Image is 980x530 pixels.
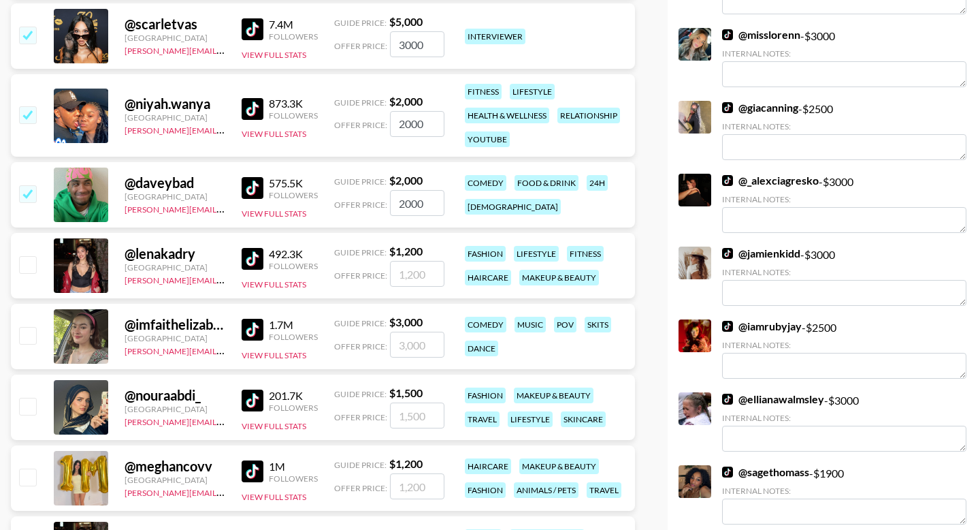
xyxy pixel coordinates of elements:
div: [GEOGRAPHIC_DATA] [125,404,225,414]
div: makeup & beauty [514,388,593,403]
button: View Full Stats [242,129,306,139]
div: animals / pets [514,482,578,498]
div: Internal Notes: [722,48,966,59]
div: comedy [465,317,506,332]
a: @misslorenn [722,28,800,42]
input: 2,000 [390,190,444,216]
div: 492.3K [269,247,318,261]
div: @ scarletvas [125,16,225,33]
div: pov [554,317,576,332]
a: [PERSON_NAME][EMAIL_ADDRESS][DOMAIN_NAME] [125,123,326,136]
a: @sagethomass [722,465,809,479]
img: TikTok [242,18,263,40]
img: TikTok [722,321,733,332]
div: Internal Notes: [722,486,966,496]
a: [PERSON_NAME][EMAIL_ADDRESS][DOMAIN_NAME] [125,43,326,56]
div: Followers [269,261,318,271]
span: Guide Price: [334,176,387,187]
span: Offer Price: [334,120,387,130]
span: Guide Price: [334,97,387,108]
img: TikTok [242,319,263,341]
button: View Full Stats [242,421,306,431]
div: [GEOGRAPHIC_DATA] [125,112,225,123]
div: lifestyle [508,411,553,427]
a: [PERSON_NAME][EMAIL_ADDRESS][DOMAIN_NAME] [125,414,326,427]
div: lifestyle [514,246,559,262]
img: TikTok [722,248,733,259]
strong: $ 1,200 [389,457,423,470]
div: lifestyle [510,84,555,99]
div: travel [587,482,621,498]
span: Guide Price: [334,389,387,399]
input: 1,200 [390,473,444,499]
div: [GEOGRAPHIC_DATA] [125,262,225,272]
input: 1,200 [390,261,444,287]
span: Offer Price: [334,412,387,422]
span: Guide Price: [334,460,387,470]
img: TikTok [242,98,263,120]
a: @jamienkidd [722,247,800,260]
div: [GEOGRAPHIC_DATA] [125,333,225,343]
div: Internal Notes: [722,121,966,131]
img: TikTok [242,461,263,482]
div: 201.7K [269,389,318,403]
div: [GEOGRAPHIC_DATA] [125,33,225,43]
div: 24h [587,175,608,191]
span: Guide Price: [334,247,387,258]
div: [DEMOGRAPHIC_DATA] [465,199,561,215]
div: Internal Notes: [722,413,966,423]
div: haircare [465,458,511,474]
div: 1.7M [269,318,318,332]
img: TikTok [722,102,733,113]
div: - $ 2500 [722,319,966,379]
strong: $ 1,500 [389,386,423,399]
div: fashion [465,482,506,498]
input: 1,500 [390,403,444,428]
img: TikTok [722,467,733,478]
div: @ meghancovv [125,458,225,475]
img: TikTok [722,175,733,186]
input: 3,000 [390,332,444,358]
div: comedy [465,175,506,191]
div: skits [585,317,611,332]
a: [PERSON_NAME][EMAIL_ADDRESS][DOMAIN_NAME] [125,485,326,498]
div: [GEOGRAPHIC_DATA] [125,191,225,202]
div: Followers [269,190,318,200]
div: - $ 3000 [722,247,966,306]
div: @ lenakadry [125,245,225,262]
span: Offer Price: [334,41,387,51]
div: Internal Notes: [722,267,966,277]
button: View Full Stats [242,208,306,219]
img: TikTok [242,248,263,270]
button: View Full Stats [242,350,306,360]
strong: $ 3,000 [389,315,423,328]
strong: $ 1,200 [389,245,423,258]
div: makeup & beauty [519,270,599,285]
div: @ niyah.wanya [125,95,225,112]
div: dance [465,341,498,356]
a: @giacanning [722,101,798,114]
div: Followers [269,332,318,342]
button: View Full Stats [242,279,306,290]
div: travel [465,411,500,427]
div: fashion [465,246,506,262]
div: food & drink [514,175,578,191]
div: @ nouraabdi_ [125,387,225,404]
strong: $ 2,000 [389,95,423,108]
div: - $ 2500 [722,101,966,160]
div: [GEOGRAPHIC_DATA] [125,475,225,485]
input: 2,000 [390,111,444,137]
div: Followers [269,110,318,121]
div: fitness [465,84,502,99]
img: TikTok [242,390,263,411]
div: fitness [567,246,604,262]
div: fashion [465,388,506,403]
div: skincare [561,411,606,427]
strong: $ 2,000 [389,174,423,187]
div: Internal Notes: [722,340,966,350]
div: - $ 3000 [722,392,966,452]
div: 7.4M [269,18,318,31]
div: interviewer [465,29,525,44]
a: @_alexciagresko [722,174,819,187]
strong: $ 5,000 [389,15,423,28]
